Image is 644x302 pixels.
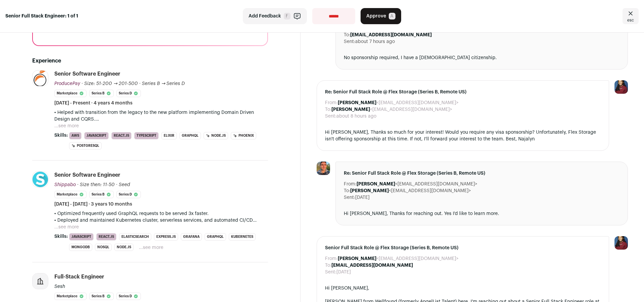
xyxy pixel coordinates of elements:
dd: <[EMAIL_ADDRESS][DOMAIN_NAME]> [331,106,452,113]
b: [PERSON_NAME] [338,100,376,105]
span: ProducePay [54,81,80,86]
p: • Helped with transition from the legacy to the new platform implementing Domain Driven Design an... [54,109,268,123]
li: Series D [116,90,141,97]
a: Close [623,8,639,24]
div: Hi [PERSON_NAME], [325,285,601,292]
li: Marketplace [54,90,87,97]
li: Series D [116,191,141,198]
span: · Size then: 11-50 [77,182,115,187]
img: 10010497-medium_jpg [614,236,628,250]
dt: Sent: [325,113,336,120]
li: Node.js [204,132,228,139]
img: 88074cc6573b29efdf39fbf7c72a55db638bb49c0a59db70deb2a3a20515b94e.jpg [317,162,330,175]
li: JavaScript [84,132,109,139]
div: Full-stack Engineer [54,273,104,281]
p: • Optimized frequently used GraphQL requests to be served 3x faster. [54,210,268,217]
b: [PERSON_NAME] [338,256,376,261]
span: Re: Senior Full Stack Role @ Flex Storage (Series B, Remote US) [344,170,620,177]
span: Approve [366,13,386,19]
img: bdd402310051ba2b26b1c8d153b3a87be6f24d9222dbffbb4590dc80d82e2bb3.png [33,172,48,187]
p: • Deployed and maintained Kubernetes cluster, serverless services, and automated CI/CD pipeline. [54,217,268,224]
li: Series B [89,191,114,198]
div: Hi [PERSON_NAME], Thanks for reaching out. Yes I'd like to learn more. [344,210,620,217]
button: ...see more [54,224,79,230]
h2: Experience [32,57,268,65]
span: Seed [119,182,130,187]
dd: [DATE] [336,269,351,275]
span: F [284,13,290,19]
li: Phoenix [231,132,256,139]
dd: [DATE] [355,194,370,201]
b: [EMAIL_ADDRESS][DOMAIN_NAME] [350,33,432,37]
dt: To: [325,262,331,269]
span: Senior Full Stack Role @ Flex Storage (Series B, Remote US) [325,245,601,251]
li: Series B [89,293,114,300]
b: [EMAIL_ADDRESS][DOMAIN_NAME] [331,263,413,268]
span: Sesh [54,284,65,289]
b: [PERSON_NAME] [350,188,389,193]
li: NoSQL [95,244,112,251]
li: TypeScript [134,132,159,139]
dd: <[EMAIL_ADDRESS][DOMAIN_NAME]> [338,255,459,262]
div: Hi [PERSON_NAME], Thanks so much for your interest! Would you require any visa sponsorship? Unfor... [325,129,601,142]
button: ...see more [54,123,79,129]
li: Node.js [114,244,133,251]
dt: Sent: [344,38,355,45]
dt: From: [325,99,338,106]
dt: From: [344,181,357,187]
span: Skills: [54,233,68,240]
span: [DATE] - [DATE] · 3 years 10 months [54,201,132,208]
button: Approve A [361,8,401,24]
li: JavaScript [69,233,94,241]
li: GraphQL [179,132,201,139]
img: 1790960f90b21a15dcf2369673550cb70b8b3ffa9668b303a165c840734fb117.png [33,69,48,88]
dd: <[EMAIL_ADDRESS][DOMAIN_NAME]> [357,181,477,187]
span: Re: Senior Full Stack Role @ Flex Storage (Series B, Remote US) [325,89,601,95]
span: · [116,181,117,188]
li: MongoDB [69,244,92,251]
img: 10010497-medium_jpg [614,80,628,94]
span: A [389,13,395,19]
li: React.js [96,233,116,241]
li: AWS [69,132,82,139]
dt: To: [325,106,331,113]
dd: about 8 hours ago [336,113,376,120]
span: Shippabo [54,182,76,187]
span: Skills: [54,132,68,139]
dt: Sent: [344,194,355,201]
span: [DATE] - Present · 4 years 4 months [54,100,132,106]
dd: <[EMAIL_ADDRESS][DOMAIN_NAME]> [350,187,471,194]
div: Senior Software Engineer [54,70,120,78]
div: No sponsorship required, I have a [DEMOGRAPHIC_DATA] citizenship. [344,54,620,61]
dt: From: [325,255,338,262]
li: Series D [116,293,141,300]
strong: Senior Full Stack Engineer: 1 of 1 [5,13,78,19]
li: Elixir [161,132,177,139]
span: · Size: 51-200 → 201-500 [82,81,138,86]
img: company-logo-placeholder-414d4e2ec0e2ddebbe968bf319fdfe5acfe0c9b87f798d344e800bc9a89632a0.png [33,273,48,289]
li: Series B [89,90,114,97]
span: Add Feedback [249,13,281,19]
div: Senior Software Engineer [54,171,120,179]
li: GraphQL [205,233,226,241]
li: Kubernetes [229,233,256,241]
li: Marketplace [54,191,87,198]
button: ...see more [139,244,163,251]
li: Grafana [181,233,202,241]
li: React.js [111,132,131,139]
dd: <[EMAIL_ADDRESS][DOMAIN_NAME]> [338,99,459,106]
li: Express.js [154,233,178,241]
b: [PERSON_NAME] [331,107,370,112]
dt: To: [344,32,350,38]
span: esc [627,17,634,23]
dd: about 7 hours ago [355,38,395,45]
li: PostgreSQL [69,142,102,149]
span: Series B → Series D [142,81,185,86]
b: [PERSON_NAME] [357,182,395,186]
dt: Sent: [325,269,336,275]
span: · [139,80,141,87]
li: Marketplace [54,293,87,300]
li: Elasticsearch [119,233,151,241]
button: Add Feedback F [243,8,307,24]
dt: To: [344,187,350,194]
